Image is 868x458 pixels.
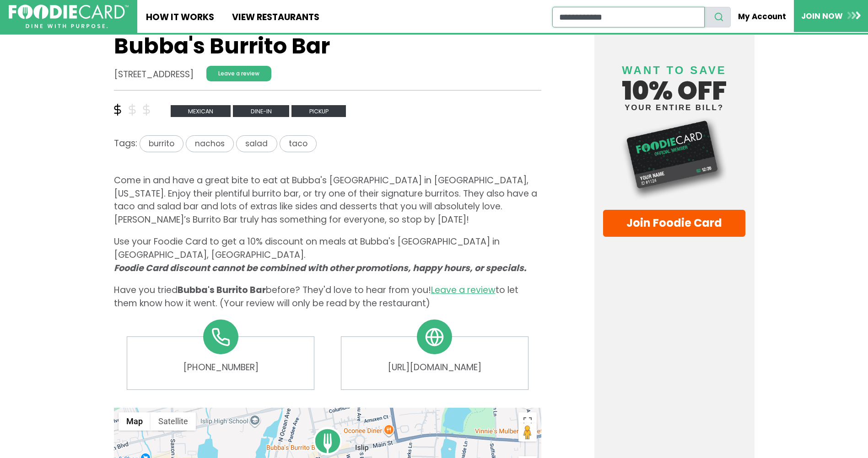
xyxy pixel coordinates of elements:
[114,284,542,310] p: Have you tried before? They'd love to hear from you! to let them know how it went. (Your review w...
[151,412,196,431] button: Show satellite imagery
[280,135,317,152] span: taco
[119,412,151,431] button: Show street map
[137,137,186,149] a: burrito
[114,174,542,227] p: Come in and have a great bite to eat at Bubba's [GEOGRAPHIC_DATA] in [GEOGRAPHIC_DATA], [US_STATE...
[622,64,726,76] span: Want to save
[9,5,129,29] img: FoodieCard; Eat, Drink, Save, Donate
[114,235,542,275] p: Use your Foodie Card to get a 10% discount on meals at Bubba's [GEOGRAPHIC_DATA] in [GEOGRAPHIC_D...
[186,135,234,152] span: nachos
[291,105,346,117] span: Pickup
[233,104,291,117] a: Dine-in
[731,6,794,27] a: My Account
[114,33,542,59] h1: Bubba's Burrito Bar
[603,116,746,201] img: Foodie Card
[236,135,277,152] span: salad
[291,104,346,117] a: Pickup
[431,284,496,296] a: Leave a review
[603,104,746,112] small: your entire bill?
[704,7,731,27] button: search
[140,135,183,152] span: burrito
[114,68,194,81] address: [STREET_ADDRESS]
[233,105,289,117] span: Dine-in
[350,361,519,374] a: [URL][DOMAIN_NAME]
[136,361,305,374] a: [PHONE_NUMBER]
[171,105,231,117] span: mexican
[178,284,266,296] span: Bubba's Burrito Bar
[280,137,317,149] a: taco
[552,7,705,27] input: restaurant search
[171,104,233,117] a: mexican
[518,423,537,442] button: Drag Pegman onto the map to open Street View
[603,53,746,112] h4: 10% off
[603,209,746,236] a: Join Foodie Card
[236,137,279,149] a: salad
[206,66,271,81] a: Leave a review
[114,135,542,156] div: Tags:
[186,137,236,149] a: nachos
[114,262,526,274] i: Foodie Card discount cannot be combined with other promotions, happy hours, or specials.
[518,412,537,431] button: Toggle fullscreen view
